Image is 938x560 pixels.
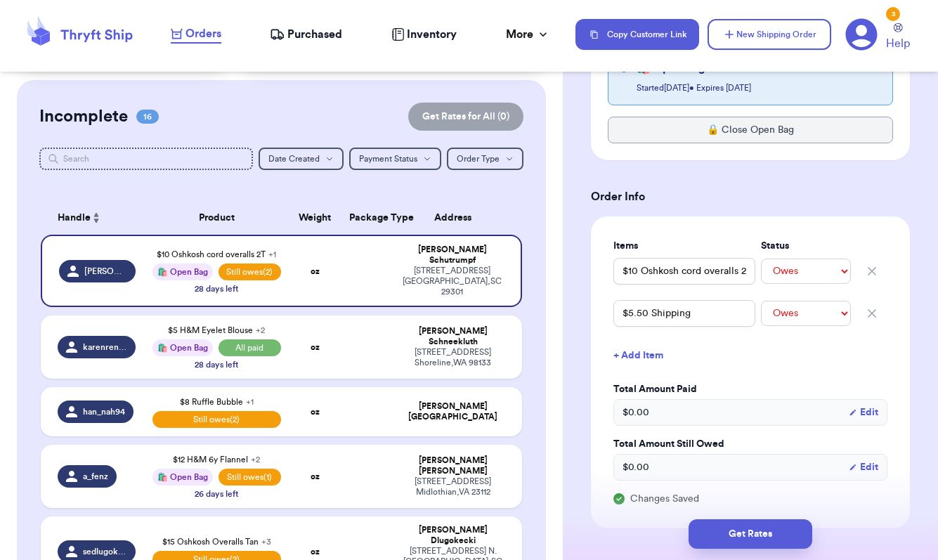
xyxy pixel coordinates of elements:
span: Inventory [407,26,457,43]
th: Product [144,201,289,235]
button: Get Rates for All (0) [408,103,523,131]
th: Package Type [341,201,393,235]
div: [PERSON_NAME] Dlugokecki [401,525,505,546]
button: New Shipping Order [708,19,831,50]
span: [PERSON_NAME] [84,266,127,277]
strong: oz [311,547,320,556]
button: Order Type [447,148,523,170]
span: Help [886,35,910,52]
span: han_nah94 [83,406,125,417]
th: Address [393,201,522,235]
span: + 2 [251,455,260,464]
span: Order Type [457,155,500,163]
button: Payment Status [349,148,441,170]
a: 3 [845,18,878,51]
span: Purchased [287,26,342,43]
span: a_fenz [83,471,108,482]
span: $15 Oshkosh Overalls Tan [162,538,271,546]
button: Date Created [259,148,344,170]
h2: Incomplete [39,105,128,128]
span: karenrenee [83,341,127,353]
th: Weight [289,201,341,235]
span: Date Created [268,155,320,163]
span: $10 Oshkosh cord overalls 2T [157,250,276,259]
div: 🛍️ Open Bag [152,339,213,356]
p: Started [DATE] • Expires [DATE] [637,82,881,93]
div: [PERSON_NAME] Schneekluth [401,326,505,347]
span: All paid [219,339,280,356]
div: 3 [886,7,900,21]
span: Orders [185,25,221,42]
div: [PERSON_NAME] Schutrumpf [401,245,504,266]
span: Still owes (2) [152,411,280,428]
label: Status [761,239,851,253]
span: Payment Status [359,155,417,163]
div: [STREET_ADDRESS] [GEOGRAPHIC_DATA] , SC 29301 [401,266,504,297]
span: Handle [58,211,91,226]
button: Edit [849,405,878,419]
label: Items [613,239,755,253]
strong: oz [311,343,320,351]
strong: oz [311,472,320,481]
div: 28 days left [195,283,238,294]
div: 26 days left [195,488,238,500]
button: 🔒 Close Open Bag [608,117,893,143]
div: 🛍️ Open Bag [152,469,213,486]
span: + 1 [268,250,276,259]
strong: oz [311,267,320,275]
span: $ 0.00 [623,405,649,419]
div: [STREET_ADDRESS] Midlothian , VA 23112 [401,476,505,497]
span: $8 Ruffle Bubble [180,398,254,406]
div: [PERSON_NAME] [PERSON_NAME] [401,455,505,476]
strong: oz [311,408,320,416]
button: Edit [849,460,878,474]
span: + 2 [256,326,265,334]
div: [PERSON_NAME] [GEOGRAPHIC_DATA] [401,401,505,422]
div: 28 days left [195,359,238,370]
span: Changes Saved [630,492,699,506]
button: Copy Customer Link [575,19,699,50]
button: Get Rates [689,519,812,549]
span: Still owes (1) [219,469,280,486]
span: + 3 [261,538,271,546]
div: 🛍️ Open Bag [152,263,213,280]
input: Search [39,148,253,170]
button: Sort ascending [91,209,102,226]
div: [STREET_ADDRESS] Shoreline , WA 98133 [401,347,505,368]
span: 16 [136,110,159,124]
span: sedlugokecki [83,546,127,557]
a: Orders [171,25,221,44]
label: Total Amount Paid [613,382,887,396]
span: $12 H&M 6y Flannel [173,455,260,464]
span: $5 H&M Eyelet Blouse [168,326,265,334]
a: Help [886,23,910,52]
h3: Order Info [591,188,910,205]
span: Still owes (2) [219,263,280,280]
a: Purchased [270,26,342,43]
span: $ 0.00 [623,460,649,474]
button: + Add Item [608,340,893,371]
span: + 1 [246,398,254,406]
div: More [506,26,550,43]
label: Total Amount Still Owed [613,437,887,451]
a: Inventory [391,26,457,43]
